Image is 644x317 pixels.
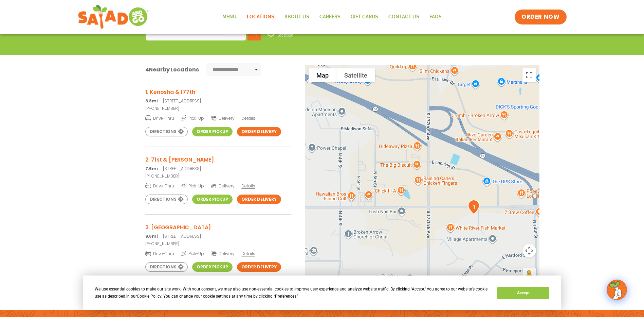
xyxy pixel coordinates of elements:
[145,65,199,74] div: Nearby Locations
[346,9,383,25] a: GIFT CARDS
[83,276,561,310] div: Cookie Consent Prompt
[237,262,281,272] a: Order Delivery
[145,262,188,272] a: Directions
[211,115,234,121] span: Delivery
[145,195,188,204] a: Directions
[192,262,233,272] a: Order Pickup
[241,115,255,121] span: Details
[314,9,346,25] a: Careers
[237,195,281,204] a: Order Delivery
[145,250,174,257] span: Drive-Thru
[145,181,291,189] a: Drive-Thru Pick-Up Delivery Details
[192,127,233,136] a: Order Pickup
[275,294,296,299] span: Preferences
[145,113,291,121] a: Drive-Thru Pick-Up Delivery Details
[145,88,291,96] h3: 1. Kenosha & 177th
[465,197,482,217] div: 1
[309,68,336,82] button: Show street map
[424,9,447,25] a: FAQs
[181,182,204,189] span: Pick-Up
[137,294,161,299] span: Cookie Policy
[145,115,174,121] span: Drive-Thru
[95,286,489,300] div: We use essential cookies to make our site work. With your consent, we may also use non-essential ...
[145,166,158,171] strong: 7.6mi
[145,241,291,247] a: [PHONE_NUMBER]
[145,105,291,112] a: [PHONE_NUMBER]
[145,182,174,189] span: Drive-Thru
[192,195,233,204] a: Order Pickup
[521,13,559,21] span: ORDER NOW
[522,244,536,257] button: Map camera controls
[145,223,291,239] a: 3. [GEOGRAPHIC_DATA] 9.6mi[STREET_ADDRESS]
[217,9,242,25] a: Menu
[145,98,291,104] p: [STREET_ADDRESS]
[145,155,291,164] h3: 2. 71st & [PERSON_NAME]
[515,10,566,24] a: ORDER NOW
[145,166,291,172] p: [STREET_ADDRESS]
[211,183,234,189] span: Delivery
[241,183,255,189] span: Details
[497,287,549,299] button: Accept
[145,223,291,232] h3: 3. [GEOGRAPHIC_DATA]
[522,68,536,82] button: Toggle fullscreen view
[181,115,204,121] span: Pick-Up
[237,127,281,136] a: Order Delivery
[145,127,188,136] a: Directions
[145,173,291,179] a: [PHONE_NUMBER]
[145,155,291,172] a: 2. 71st & [PERSON_NAME] 7.6mi[STREET_ADDRESS]
[145,88,291,104] a: 1. Kenosha & 177th 3.8mi[STREET_ADDRESS]
[145,248,291,257] a: Drive-Thru Pick-Up Delivery Details
[242,9,279,25] a: Locations
[217,9,447,25] nav: Menu
[279,9,314,25] a: About Us
[607,280,626,299] img: wpChatIcon
[181,250,204,257] span: Pick-Up
[241,251,255,256] span: Details
[145,98,158,104] strong: 3.8mi
[211,251,234,257] span: Delivery
[336,68,375,82] button: Show satellite imagery
[383,9,424,25] a: Contact Us
[78,3,149,31] img: new-SAG-logo-768×292
[145,66,149,73] span: 4
[145,233,291,239] p: [STREET_ADDRESS]
[145,233,158,239] strong: 9.6mi
[522,268,536,282] button: Drag Pegman onto the map to open Street View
